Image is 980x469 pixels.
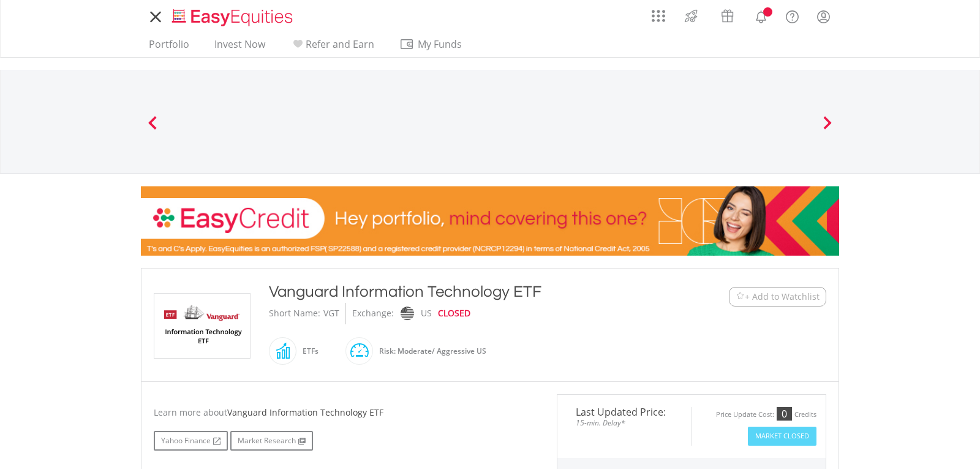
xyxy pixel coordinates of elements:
div: Credits [794,410,816,419]
a: My Profile [808,3,839,30]
div: Exchange: [352,303,394,324]
div: Risk: Moderate/ Aggressive US [373,337,486,366]
img: nasdaq.png [401,307,414,321]
img: vouchers-v2.svg [717,6,737,26]
img: Watchlist [736,292,745,301]
a: Vouchers [709,3,745,26]
div: ETFs [296,337,318,366]
span: 15-min. Delay* [567,417,682,429]
span: Last Updated Price: [567,407,682,417]
img: thrive-v2.svg [681,6,701,26]
div: Short Name: [269,303,320,324]
img: EQU.US.VGT.png [156,294,248,358]
div: CLOSED [438,303,470,324]
a: Home page [167,3,298,28]
img: EasyCredit Promotion Banner [141,186,839,256]
img: grid-menu-icon.svg [652,9,665,23]
div: US [421,303,432,324]
a: Refer and Earn [285,38,379,57]
a: Portfolio [144,38,194,57]
span: Refer and Earn [306,37,374,51]
span: My Funds [399,36,480,52]
a: Invest Now [209,38,270,57]
a: Yahoo Finance [154,431,228,451]
div: Price Update Cost: [716,410,774,419]
div: 0 [777,407,792,421]
span: Vanguard Information Technology ETF [227,406,383,418]
a: Market Research [230,431,313,451]
button: Watchlist + Add to Watchlist [729,287,826,307]
div: Learn more about [154,406,538,419]
button: Market Closed [748,427,816,446]
a: AppsGrid [644,3,673,23]
span: + Add to Watchlist [745,291,820,303]
a: FAQ's and Support [777,3,808,28]
div: VGT [323,303,339,324]
div: Vanguard Information Technology ETF [269,281,654,303]
a: Notifications [745,3,777,28]
img: EasyEquities_Logo.png [170,7,298,28]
